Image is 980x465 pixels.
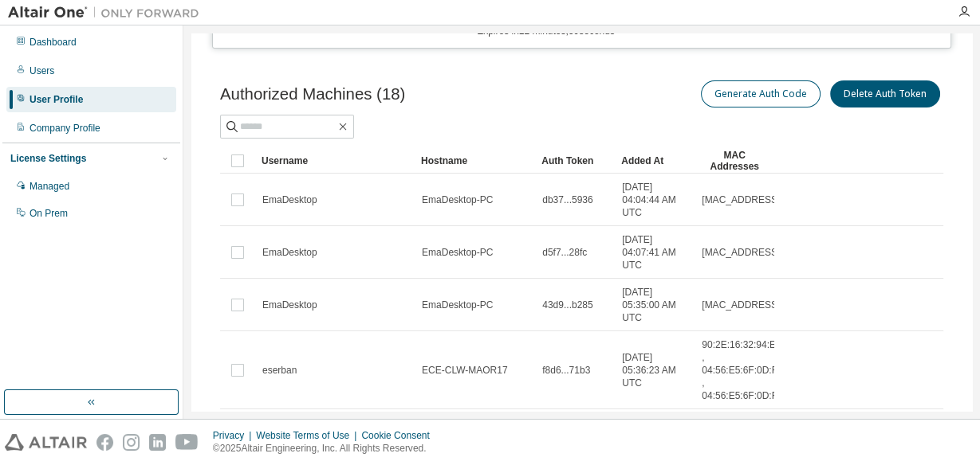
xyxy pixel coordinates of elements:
span: [DATE] 04:04:44 AM UTC [622,181,687,219]
span: EmaDesktop-PC [422,246,493,259]
div: Auth Token [541,148,608,174]
span: [DATE] 04:07:41 AM UTC [622,233,687,272]
div: Username [262,148,408,174]
div: Hostname [421,148,529,174]
span: f8d6...71b3 [542,364,590,377]
div: License Settings [10,152,86,165]
span: ECE-CLW-MAOR17 [422,364,508,377]
div: Privacy [213,429,256,442]
span: [MAC_ADDRESS] [702,246,780,259]
span: EmaDesktop [262,246,317,259]
img: facebook.svg [96,434,113,451]
button: Generate Auth Code [701,80,821,107]
img: instagram.svg [123,434,140,451]
div: Company Profile [30,122,100,135]
div: Cookie Consent [361,429,439,442]
img: linkedin.svg [149,434,166,451]
span: [MAC_ADDRESS] [702,193,780,206]
span: EmaDesktop [262,299,317,311]
span: [DATE] 05:36:23 AM UTC [622,351,687,389]
div: On Prem [30,207,68,220]
span: eserban [262,364,297,377]
div: MAC Addresses [701,148,768,174]
div: User Profile [30,93,83,106]
span: Authorized Machines (18) [220,85,405,104]
span: [MAC_ADDRESS] [702,299,780,311]
div: Managed [30,180,69,193]
span: [DATE] 05:35:00 AM UTC [622,286,687,324]
div: Website Terms of Use [256,429,361,442]
img: youtube.svg [175,434,199,451]
span: db37...5936 [542,193,592,206]
div: Dashboard [30,36,77,49]
span: EmaDesktop-PC [422,193,493,206]
div: Users [30,64,54,77]
button: Delete Auth Token [830,80,940,107]
img: Altair One [8,5,207,21]
p: © 2025 Altair Engineering, Inc. All Rights Reserved. [213,442,439,455]
span: EmaDesktop-PC [422,299,493,311]
span: EmaDesktop [262,193,317,206]
span: 90:2E:16:32:94:E6 , 04:56:E5:6F:0D:F1 , 04:56:E5:6F:0D:F5 [702,338,782,402]
img: altair_logo.svg [5,434,87,451]
span: d5f7...28fc [542,246,587,259]
div: Added At [621,148,688,174]
span: 43d9...b285 [542,299,592,311]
